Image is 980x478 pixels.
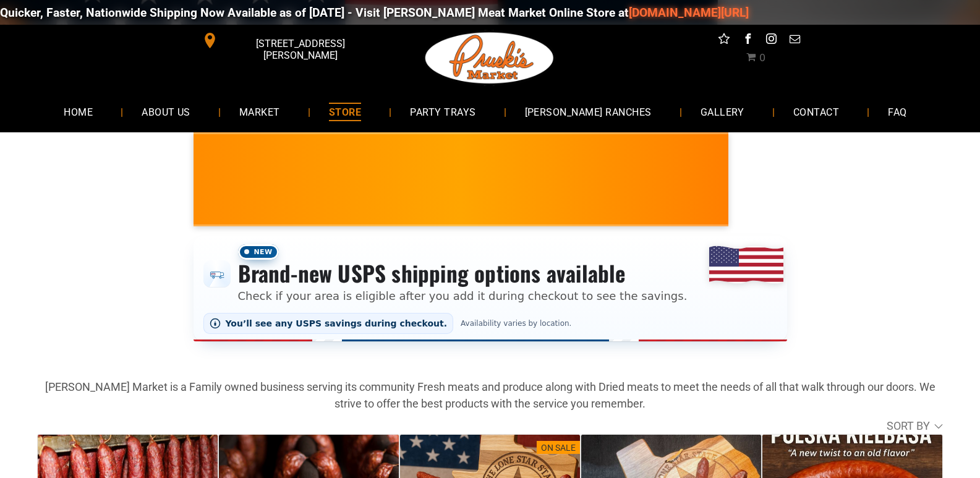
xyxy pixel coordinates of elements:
[541,442,576,455] div: On Sale
[716,31,732,50] a: Social network
[194,31,383,50] a: [STREET_ADDRESS][PERSON_NAME]
[869,95,925,128] a: FAQ
[763,31,779,50] a: instagram
[123,95,209,128] a: ABOUT US
[238,244,279,260] span: New
[194,236,787,341] div: Shipping options announcement
[45,380,935,410] strong: [PERSON_NAME] Market is a Family owned business serving its community Fresh meats and produce alo...
[786,31,803,50] a: email
[775,95,858,128] a: CONTACT
[707,188,950,208] span: [PERSON_NAME] MARKET
[238,288,688,304] p: Check if your area is eligible after you add it during checkout to see the savings.
[506,95,670,128] a: [PERSON_NAME] RANCHES
[759,52,765,64] span: 0
[329,103,361,121] span: STORE
[226,318,448,328] span: You’ll see any USPS savings during checkout.
[423,25,556,92] img: Pruski-s+Market+HQ+Logo2-1920w.png
[220,32,380,67] span: [STREET_ADDRESS][PERSON_NAME]
[613,6,733,20] a: [DOMAIN_NAME][URL]
[45,95,111,128] a: HOME
[682,95,763,128] a: GALLERY
[739,31,756,50] a: facebook
[458,319,574,328] span: Availability varies by location.
[238,260,688,287] h3: Brand-new USPS shipping options available
[221,95,299,128] a: MARKET
[391,95,494,128] a: PARTY TRAYS
[310,95,380,128] a: STORE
